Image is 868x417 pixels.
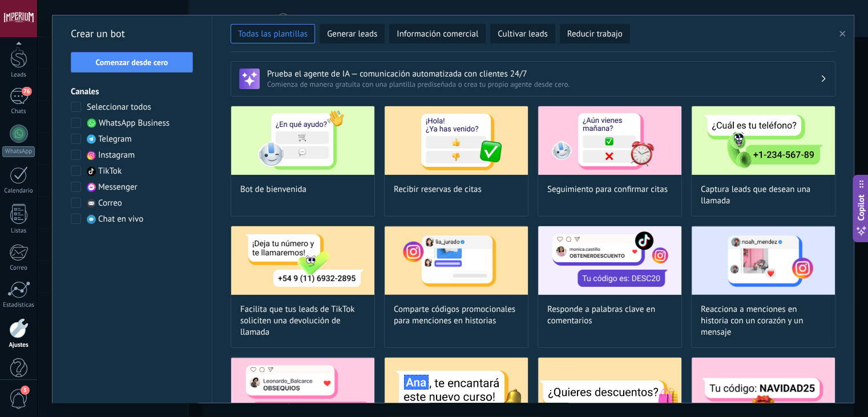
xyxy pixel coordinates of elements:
span: Correo [98,198,122,209]
img: Facilita que tus leads de TikTok soliciten una devolución de llamada [231,226,374,295]
img: Recibir reservas de citas [385,106,528,175]
button: Comenzar desde cero [71,52,193,73]
span: Telegram [98,134,132,145]
span: Comenzar desde cero [96,58,168,66]
img: Captura leads que desean una llamada [692,106,835,175]
span: TikTok [98,166,122,177]
img: Bot de bienvenida [231,106,374,175]
span: 3 [21,386,30,395]
div: Correo [2,264,35,272]
button: Generar leads [320,24,385,43]
span: Chat en vivo [98,214,143,225]
span: Reducir trabajo [567,29,623,40]
span: Captura leads que desean una llamada [701,184,826,207]
button: Cultivar leads [490,24,555,43]
div: Calendario [2,187,35,195]
span: Messenger [98,182,138,193]
span: Seguimiento para confirmar citas [547,184,668,195]
span: Comienza de manera gratuita con una plantilla prediseñada o crea tu propio agente desde cero. [267,79,820,89]
span: Recibir reservas de citas [394,184,482,195]
span: Todas las plantillas [238,29,308,40]
span: WhatsApp Business [99,118,169,129]
span: Responde a palabras clave en comentarios [547,304,672,327]
span: Reacciona a menciones en historia con un corazón y un mensaje [701,304,826,338]
img: Responde a palabras clave en comentarios [538,226,681,295]
span: Instagram [98,150,135,161]
button: Todas las plantillas [231,24,315,43]
div: Ajustes [2,342,35,349]
h3: Prueba el agente de IA — comunicación automatizada con clientes 24/7 [267,69,820,79]
img: Comparte códigos promocionales para menciones en historias [385,226,528,295]
span: 76 [22,87,31,96]
button: Reducir trabajo [560,24,630,43]
span: Seleccionar todos [87,102,151,113]
div: WhatsApp [2,146,35,157]
div: Chats [2,108,35,115]
div: Listas [2,227,35,235]
span: Cultivar leads [498,29,547,40]
div: Leads [2,71,35,79]
div: Estadísticas [2,302,35,309]
h3: Canales [71,86,193,97]
span: Facilita que tus leads de TikTok soliciten una devolución de llamada [240,304,365,338]
img: Seguimiento para confirmar citas [538,106,681,175]
span: Generar leads [327,29,377,40]
span: Comparte códigos promocionales para menciones en historias [394,304,519,327]
span: Bot de bienvenida [240,184,306,195]
span: Información comercial [397,29,478,40]
span: Copilot [855,195,867,221]
h2: Crear un bot [71,25,193,43]
button: Información comercial [389,24,486,43]
img: Reacciona a menciones en historia con un corazón y un mensaje [692,226,835,295]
